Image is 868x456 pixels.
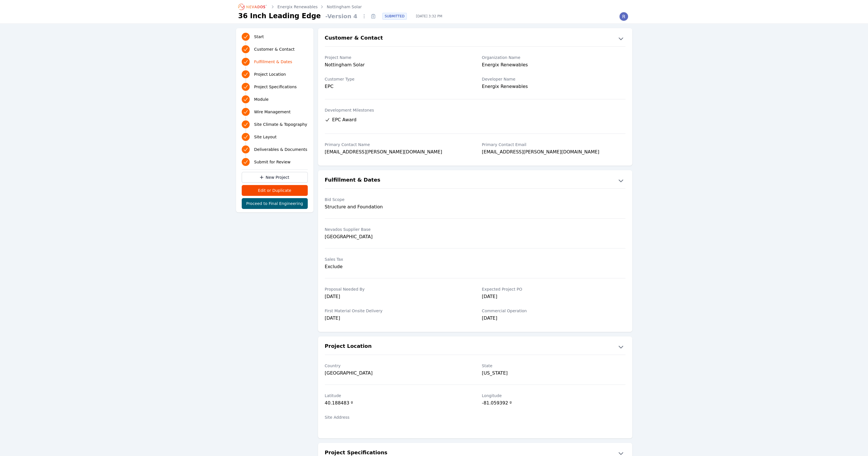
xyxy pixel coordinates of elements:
[482,363,625,369] label: State
[238,2,362,11] nav: Breadcrumb
[254,34,264,40] span: Start
[254,122,307,127] span: Site Climate & Topography
[325,363,468,369] label: Country
[254,46,295,52] span: Customer & Contact
[254,84,297,90] span: Project Specifications
[332,116,357,123] span: EPC Award
[482,400,625,408] div: -81.059392 º
[254,109,291,115] span: Wire Management
[325,400,468,408] div: 40.188483 º
[318,342,632,351] button: Project Location
[325,204,468,210] div: Structure and Foundation
[325,263,468,270] div: Exclude
[325,142,468,147] label: Primary Contact Name
[327,4,362,10] a: Nottingham Solar
[254,159,291,165] span: Submit for Review
[254,59,292,65] span: Fulfillment & Dates
[482,76,625,82] label: Developer Name
[325,197,468,202] label: Bid Scope
[325,149,468,157] div: [EMAIL_ADDRESS][PERSON_NAME][DOMAIN_NAME]
[254,147,307,152] span: Deliverables & Documents
[238,11,321,20] h1: 36 Inch Leading Edge
[325,61,468,69] div: Nottingham Solar
[254,134,277,140] span: Site Layout
[482,61,625,69] div: Energix Renewables
[482,370,625,377] div: [US_STATE]
[482,286,625,292] label: Expected Project PO
[242,185,308,196] button: Edit or Duplicate
[482,393,625,399] label: Longitude
[482,55,625,60] label: Organization Name
[325,414,468,420] label: Site Address
[278,4,318,10] a: Energix Renewables
[411,14,447,19] span: [DATE] 3:32 PM
[254,71,286,77] span: Project Location
[318,34,632,43] button: Customer & Contact
[325,308,468,314] label: First Material Onsite Delivery
[325,233,468,240] div: [GEOGRAPHIC_DATA]
[325,342,372,351] h2: Project Location
[325,227,468,232] label: Nevados Supplier Base
[482,142,625,147] label: Primary Contact Email
[254,96,269,102] span: Module
[325,83,468,90] div: EPC
[482,308,625,314] label: Commercial Operation
[482,149,625,157] div: [EMAIL_ADDRESS][PERSON_NAME][DOMAIN_NAME]
[325,34,383,43] h2: Customer & Contact
[242,172,308,183] a: New Project
[482,315,625,323] div: [DATE]
[325,315,468,323] div: [DATE]
[318,176,632,185] button: Fulfillment & Dates
[325,76,468,82] label: Customer Type
[482,83,625,91] div: Energix Renewables
[325,256,468,262] label: Sales Tax
[325,107,625,113] label: Development Milestones
[242,198,308,209] button: Proceed to Final Engineering
[325,370,468,377] div: [GEOGRAPHIC_DATA]
[325,55,468,60] label: Project Name
[482,293,625,301] div: [DATE]
[325,393,468,399] label: Latitude
[619,12,628,21] img: Riley Caron
[325,176,380,185] h2: Fulfillment & Dates
[323,12,360,20] span: - Version 4
[325,293,468,301] div: [DATE]
[382,13,407,20] div: SUBMITTED
[242,32,308,167] nav: Progress
[325,286,468,292] label: Proposal Needed By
